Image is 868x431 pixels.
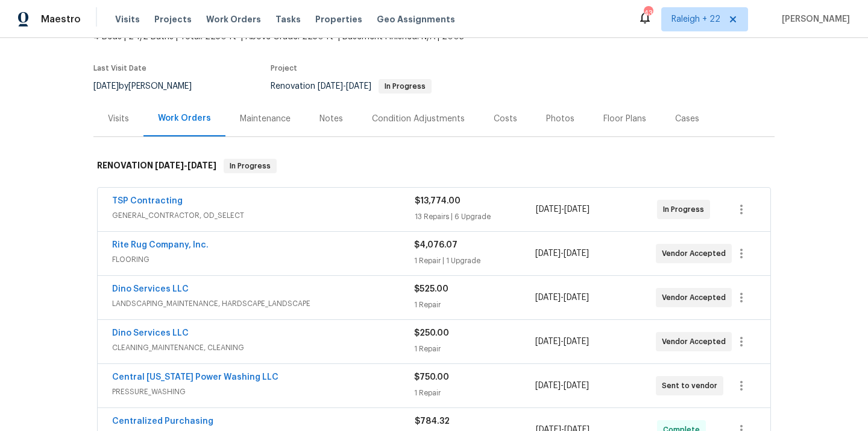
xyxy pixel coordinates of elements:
[414,241,458,249] span: $4,076.07
[108,113,129,125] div: Visits
[206,13,261,25] span: Work Orders
[415,197,461,205] span: $13,774.00
[671,13,720,25] span: Raleigh + 22
[564,205,590,214] span: [DATE]
[546,113,574,125] div: Photos
[662,336,731,348] span: Vendor Accepted
[535,380,589,392] span: -
[158,112,211,124] div: Work Orders
[112,417,213,426] a: Centralized Purchasing
[318,82,343,91] span: [DATE]
[535,382,561,390] span: [DATE]
[777,13,850,25] span: [PERSON_NAME]
[662,247,731,260] span: Vendor Accepted
[535,336,589,348] span: -
[112,209,415,222] span: GENERAL_CONTRACTOR, OD_SELECT
[414,373,449,382] span: $750.00
[112,241,209,249] a: Rite Rug Company, Inc.
[564,337,589,346] span: [DATE]
[319,113,343,125] div: Notes
[535,292,589,304] span: -
[644,7,652,19] div: 438
[494,113,517,125] div: Costs
[93,147,775,185] div: RENOVATION [DATE]-[DATE]In Progress
[112,329,189,337] a: Dino Services LLC
[535,249,561,258] span: [DATE]
[377,13,455,25] span: Geo Assignments
[414,343,535,355] div: 1 Repair
[112,285,189,293] a: Dino Services LLC
[564,293,589,302] span: [DATE]
[663,203,709,215] span: In Progress
[536,205,561,214] span: [DATE]
[112,386,414,398] span: PRESSURE_WASHING
[112,298,414,310] span: LANDSCAPING_MAINTENANCE, HARDSCAPE_LANDSCAPE
[662,292,731,304] span: Vendor Accepted
[414,299,535,311] div: 1 Repair
[187,161,216,170] span: [DATE]
[275,15,301,24] span: Tasks
[154,13,192,25] span: Projects
[93,82,119,91] span: [DATE]
[564,382,589,390] span: [DATE]
[536,203,590,215] span: -
[112,197,183,205] a: TSP Contracting
[414,255,535,267] div: 1 Repair | 1 Upgrade
[415,417,450,426] span: $784.32
[318,82,371,91] span: -
[155,161,184,170] span: [DATE]
[414,329,449,337] span: $250.00
[414,387,535,399] div: 1 Repair
[271,82,432,91] span: Renovation
[564,249,589,258] span: [DATE]
[346,82,371,91] span: [DATE]
[535,247,589,260] span: -
[225,160,275,172] span: In Progress
[315,13,362,25] span: Properties
[240,113,291,125] div: Maintenance
[380,83,430,90] span: In Progress
[675,113,699,125] div: Cases
[112,342,414,354] span: CLEANING_MAINTENANCE, CLEANING
[155,161,216,170] span: -
[415,211,536,223] div: 13 Repairs | 6 Upgrade
[535,293,561,302] span: [DATE]
[112,373,278,382] a: Central [US_STATE] Power Washing LLC
[93,79,206,94] div: by [PERSON_NAME]
[271,65,297,72] span: Project
[372,113,465,125] div: Condition Adjustments
[97,159,216,173] h6: RENOVATION
[93,65,146,72] span: Last Visit Date
[535,337,561,346] span: [DATE]
[41,13,81,25] span: Maestro
[115,13,140,25] span: Visits
[112,254,414,266] span: FLOORING
[662,380,722,392] span: Sent to vendor
[603,113,646,125] div: Floor Plans
[414,285,448,293] span: $525.00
